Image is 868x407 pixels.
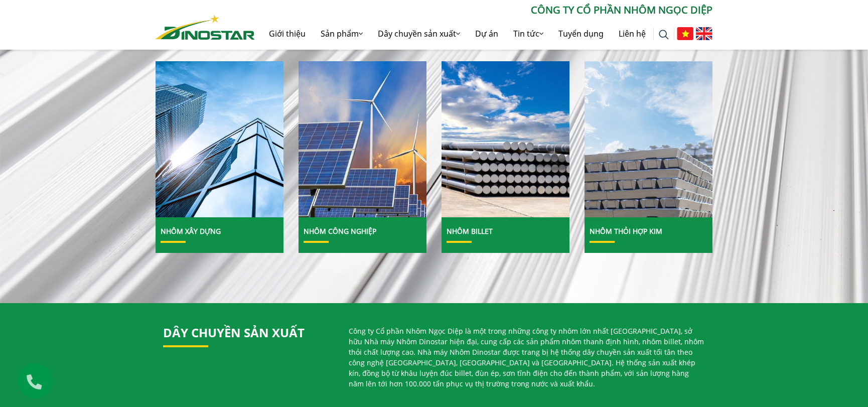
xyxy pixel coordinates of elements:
a: Nhôm Billet [447,226,493,236]
a: Tin tức [506,18,551,50]
a: Nhôm Xây dựng [156,61,283,218]
a: Dây chuyền sản xuất [370,18,468,50]
a: Nhôm Công nghiệp [299,61,426,218]
a: Nhôm Dinostar [156,13,255,39]
a: Tuyển dụng [551,18,611,50]
a: Nhôm Công nghiệp [304,226,376,236]
a: Nhôm Xây dựng [161,226,221,236]
img: English [696,27,712,40]
img: Nhôm Công nghiệp [299,61,426,217]
img: search [659,30,669,40]
a: Dự án [468,18,506,50]
img: Nhôm Xây dựng [156,61,283,217]
a: Nhôm Thỏi hợp kim [590,226,662,236]
img: Tiếng Việt [677,27,693,40]
p: CÔNG TY CỔ PHẦN NHÔM NGỌC DIỆP [255,3,712,18]
a: Giới thiệu [261,18,313,50]
img: Nhôm Thỏi hợp kim [585,61,712,217]
a: Liên hệ [611,18,653,50]
img: Nhôm Dinostar [156,15,255,40]
img: Nhôm Billet [442,61,569,217]
p: Công ty Cổ phần Nhôm Ngọc Diệp là một trong những công ty nhôm lớn nhất [GEOGRAPHIC_DATA], sở hữu... [349,326,705,389]
a: Nhôm Billet [442,61,569,218]
a: Sản phẩm [313,18,370,50]
a: Nhôm Thỏi hợp kim [585,61,712,218]
a: Dây chuyền sản xuất [163,324,305,341]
